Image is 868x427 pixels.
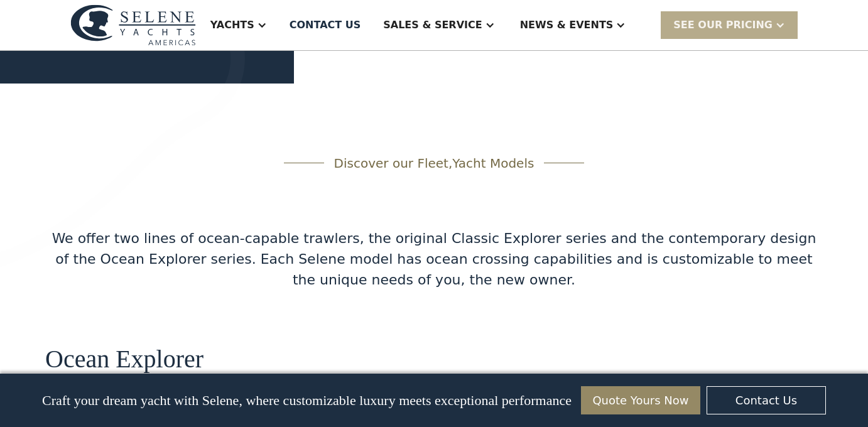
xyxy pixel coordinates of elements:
[70,4,196,45] img: logo
[383,18,482,33] div: Sales & Service
[45,345,203,373] h2: Ocean Explorer
[334,154,534,173] div: Discover our Fleet,
[673,18,773,33] div: SEE Our Pricing
[42,392,572,409] p: Craft your dream yacht with Selene, where customizable luxury meets exceptional performance
[290,18,361,33] div: Contact US
[581,386,700,414] a: Quote Yours Now
[520,18,614,33] div: News & EVENTS
[452,156,534,171] span: Yacht Models
[661,11,798,38] div: SEE Our Pricing
[45,228,823,290] div: We offer two lines of ocean-capable trawlers, the original Classic Explorer series and the contem...
[210,18,254,33] div: Yachts
[707,386,826,414] a: Contact Us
